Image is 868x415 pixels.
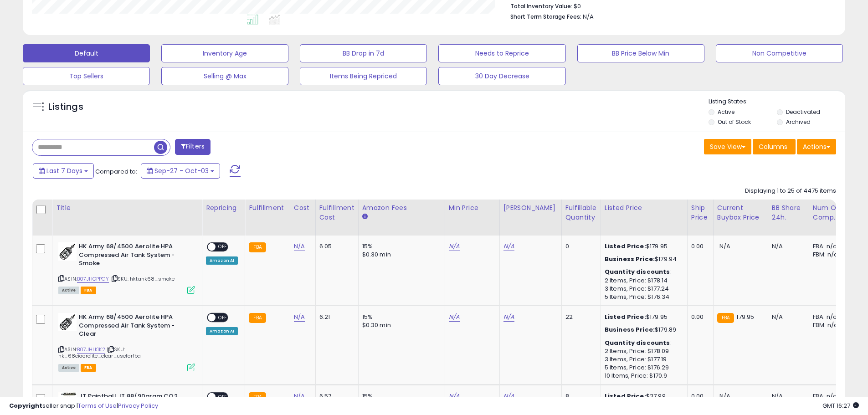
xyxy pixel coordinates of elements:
[719,242,730,251] span: N/A
[717,203,764,222] div: Current Buybox Price
[704,139,751,154] button: Save View
[813,251,843,259] div: FBM: n/a
[216,243,230,251] span: OFF
[813,242,843,251] div: FBA: n/a
[583,12,594,21] span: N/A
[813,203,846,222] div: Num of Comp.
[605,355,680,364] div: 3 Items, Price: $177.19
[605,242,680,251] div: $179.95
[605,285,680,293] div: 3 Items, Price: $177.24
[605,255,655,263] b: Business Price:
[161,44,288,62] button: Inventory Age
[718,108,734,116] label: Active
[605,338,670,347] b: Quantity discounts
[362,251,438,259] div: $0.30 min
[300,44,427,62] button: BB Drop in 7d
[58,346,141,359] span: | SKU: hk_68ciaerolite_clear_useforfba
[691,203,709,222] div: Ship Price
[605,364,680,372] div: 5 Items, Price: $176.29
[294,203,312,213] div: Cost
[503,203,558,213] div: [PERSON_NAME]
[216,314,230,322] span: OFF
[33,163,94,179] button: Last 7 Days
[23,67,150,85] button: Top Sellers
[79,313,190,341] b: HK Army 68/4500 Aerolite HPA Compressed Air Tank System - Clear
[736,313,754,321] span: 179.95
[206,327,238,335] div: Amazon AI
[565,242,594,251] div: 0
[362,313,438,321] div: 15%
[81,287,96,294] span: FBA
[605,313,680,321] div: $179.95
[9,401,42,410] strong: Copyright
[716,44,843,62] button: Non Competitive
[605,255,680,263] div: $179.94
[605,277,680,285] div: 2 Items, Price: $178.14
[797,139,836,154] button: Actions
[161,67,288,85] button: Selling @ Max
[58,313,195,370] div: ASIN:
[362,213,368,221] small: Amazon Fees.
[691,242,706,251] div: 0.00
[438,44,565,62] button: Needs to Reprice
[110,275,175,282] span: | SKU: hktank68_smoke
[175,139,211,155] button: Filters
[605,339,680,347] div: :
[605,326,680,334] div: $179.89
[605,293,680,301] div: 5 Items, Price: $176.34
[48,101,83,113] h5: Listings
[58,287,79,294] span: All listings currently available for purchase on Amazon
[58,364,79,372] span: All listings currently available for purchase on Amazon
[58,313,77,331] img: 41vL3hpqMiL._SL40_.jpg
[709,97,845,106] p: Listing States:
[249,242,266,252] small: FBA
[772,242,802,251] div: N/A
[319,203,354,222] div: Fulfillment Cost
[300,67,427,85] button: Items Being Repriced
[605,268,680,276] div: :
[786,118,811,126] label: Archived
[319,242,351,251] div: 6.05
[438,67,565,85] button: 30 Day Decrease
[77,275,109,283] a: B07JHCPPGY
[362,203,441,213] div: Amazon Fees
[772,313,802,321] div: N/A
[449,203,496,213] div: Min Price
[249,203,286,213] div: Fulfillment
[154,166,209,175] span: Sep-27 - Oct-03
[510,13,581,20] b: Short Term Storage Fees:
[605,313,646,321] b: Listed Price:
[772,203,805,222] div: BB Share 24h.
[718,118,751,126] label: Out of Stock
[691,313,706,321] div: 0.00
[717,313,734,323] small: FBA
[605,203,683,213] div: Listed Price
[822,401,859,410] span: 2025-10-14 16:27 GMT
[206,203,241,213] div: Repricing
[503,242,514,251] a: N/A
[605,267,670,276] b: Quantity discounts
[510,2,572,10] b: Total Inventory Value:
[141,163,220,179] button: Sep-27 - Oct-03
[759,142,787,151] span: Columns
[449,242,460,251] a: N/A
[745,187,836,195] div: Displaying 1 to 25 of 4475 items
[81,364,96,372] span: FBA
[46,166,82,175] span: Last 7 Days
[56,203,198,213] div: Title
[249,313,266,323] small: FBA
[294,313,305,322] a: N/A
[577,44,704,62] button: BB Price Below Min
[565,313,594,321] div: 22
[605,372,680,380] div: 10 Items, Price: $170.9
[813,321,843,329] div: FBM: n/a
[813,313,843,321] div: FBA: n/a
[9,402,158,410] div: seller snap | |
[565,203,597,222] div: Fulfillable Quantity
[206,256,238,265] div: Amazon AI
[58,242,77,261] img: 410Th3kqPUL._SL40_.jpg
[319,313,351,321] div: 6.21
[23,44,150,62] button: Default
[58,242,195,293] div: ASIN:
[362,321,438,329] div: $0.30 min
